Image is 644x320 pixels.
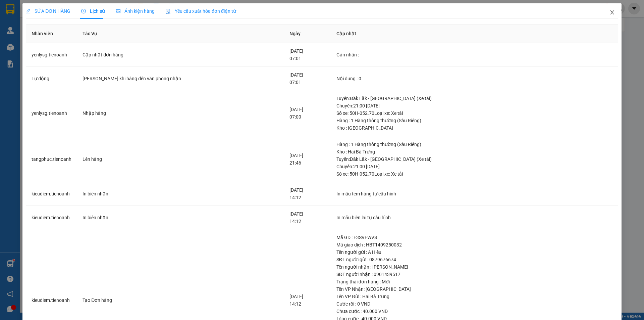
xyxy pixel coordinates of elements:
[336,256,612,263] div: SĐT người gửi : 0879676674
[116,9,120,13] span: picture
[26,136,77,182] td: tangphuc.tienoanh
[77,25,284,43] th: Tác Vụ
[26,182,77,206] td: kieudiem.tienoanh
[336,141,612,148] div: Hàng : 1 Hàng thông thường (Sầu Riêng)
[289,106,325,121] div: [DATE] 07:00
[26,43,77,67] td: yenlysg.tienoanh
[289,71,325,86] div: [DATE] 07:01
[336,241,612,248] div: Mã giao dịch : HBT1409250032
[336,148,612,155] div: Kho : Hai Bà Trưng
[336,234,612,241] div: Mã GD : E3SVEWVS
[336,214,612,221] div: In mẫu biên lai tự cấu hình
[336,248,612,256] div: Tên người gửi : A Hiếu
[336,51,612,58] div: Gán nhãn :
[83,75,278,82] div: [PERSON_NAME] khi hàng đến văn phòng nhận
[336,75,612,82] div: Nội dung : 0
[336,190,612,197] div: In mẫu tem hàng tự cấu hình
[289,210,325,225] div: [DATE] 14:12
[81,8,105,14] span: Lịch sử
[165,8,236,14] span: Yêu cầu xuất hóa đơn điện tử
[116,8,155,14] span: Ảnh kiện hàng
[26,67,77,91] td: Tự động
[26,90,77,136] td: yenlysg.tienoanh
[336,117,612,124] div: Hàng : 1 Hàng thông thường (Sầu Riêng)
[336,155,612,178] div: Tuyến : Đăk Lăk - [GEOGRAPHIC_DATA] (Xe tải) Chuyến: 21:00 [DATE] Số xe: 50H-052.70 Loại xe: Xe tải
[336,293,612,300] div: Tên VP Gửi : Hai Bà Trưng
[83,190,278,197] div: In biên nhận
[83,155,278,163] div: Lên hàng
[331,25,618,43] th: Cập nhật
[165,9,171,14] img: icon
[603,3,622,22] button: Close
[336,271,612,278] div: SĐT người nhận : 0901439517
[336,300,612,308] div: Cước rồi : 0 VND
[289,47,325,62] div: [DATE] 07:01
[336,124,612,132] div: Kho : [GEOGRAPHIC_DATA]
[83,296,278,304] div: Tạo Đơn hàng
[83,51,278,58] div: Cập nhật đơn hàng
[26,9,31,13] span: edit
[289,152,325,167] div: [DATE] 21:46
[83,109,278,117] div: Nhập hàng
[336,308,612,315] div: Chưa cước : 40.000 VND
[336,95,612,117] div: Tuyến : Đăk Lăk - [GEOGRAPHIC_DATA] (Xe tải) Chuyến: 21:00 [DATE] Số xe: 50H-052.70 Loại xe: Xe tải
[26,25,77,43] th: Nhân viên
[336,278,612,285] div: Trạng thái đơn hàng : Mới
[336,285,612,293] div: Tên VP Nhận: [GEOGRAPHIC_DATA]
[26,8,70,14] span: SỬA ĐƠN HÀNG
[609,10,615,15] span: close
[289,293,325,308] div: [DATE] 14:12
[284,25,331,43] th: Ngày
[83,214,278,221] div: In biên nhận
[336,263,612,271] div: Tên người nhận : [PERSON_NAME]
[26,206,77,230] td: kieudiem.tienoanh
[81,9,86,13] span: clock-circle
[289,186,325,201] div: [DATE] 14:12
